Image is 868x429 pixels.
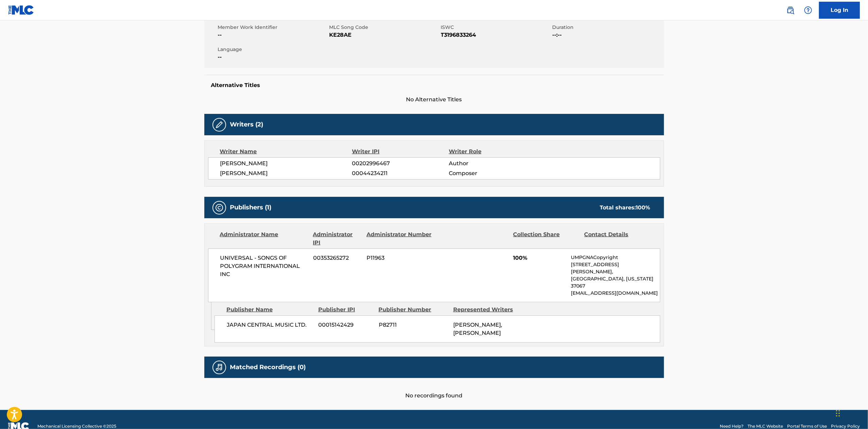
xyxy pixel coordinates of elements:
div: Writer IPI [352,148,449,156]
span: -- [218,53,328,61]
h5: Matched Recordings (0) [230,363,306,371]
div: No recordings found [204,378,664,400]
span: T3196833264 [441,31,551,39]
div: Publisher IPI [318,306,374,314]
iframe: Chat Widget [834,396,868,429]
span: Language [218,46,328,53]
a: Log In [819,2,860,19]
div: Publisher Number [379,306,448,314]
span: Duration [552,24,662,31]
span: 100% [513,254,566,262]
span: No Alternative Titles [204,96,664,104]
a: Public Search [784,3,797,17]
div: Drag [836,403,840,424]
img: Writers [215,121,223,129]
img: help [804,6,812,14]
p: [STREET_ADDRESS][PERSON_NAME], [571,261,660,275]
span: MLC Song Code [329,24,439,31]
div: Administrator Name [220,230,308,247]
span: -- [218,31,328,39]
div: Help [801,3,815,17]
span: 100 % [636,204,650,211]
div: Collection Share [513,230,579,247]
span: Author [449,159,537,168]
span: 00353265272 [313,254,361,262]
span: 00202996467 [352,159,448,168]
p: [GEOGRAPHIC_DATA], [US_STATE] 37067 [571,275,660,290]
h5: Alternative Titles [211,82,657,89]
p: UMPGNACopyright [571,254,660,261]
div: Represented Writers [453,306,523,314]
span: [PERSON_NAME] [220,169,352,177]
div: Administrator Number [367,230,432,247]
div: Administrator IPI [313,230,361,247]
span: [PERSON_NAME] [220,159,352,168]
span: --:-- [552,31,662,39]
img: Publishers [215,204,223,212]
span: 00015142429 [319,321,374,329]
span: [PERSON_NAME], [PERSON_NAME] [453,322,502,336]
img: MLC Logo [8,5,34,15]
img: Matched Recordings [215,363,223,372]
p: [EMAIL_ADDRESS][DOMAIN_NAME] [571,290,660,297]
span: Composer [449,169,537,177]
span: ISWC [441,24,551,31]
div: Publisher Name [226,306,313,314]
span: Member Work Identifier [218,24,328,31]
span: KE28AE [329,31,439,39]
span: P11963 [367,254,432,262]
span: JAPAN CENTRAL MUSIC LTD. [227,321,313,329]
span: P82711 [379,321,448,329]
div: Writer Role [449,148,537,156]
h5: Publishers (1) [230,204,272,211]
h5: Writers (2) [230,121,263,128]
span: UNIVERSAL - SONGS OF POLYGRAM INTERNATIONAL INC [220,254,308,278]
div: Contact Details [584,230,650,247]
div: Total shares: [600,204,650,212]
div: Writer Name [220,148,352,156]
img: search [786,6,795,14]
span: 00044234211 [352,169,448,177]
